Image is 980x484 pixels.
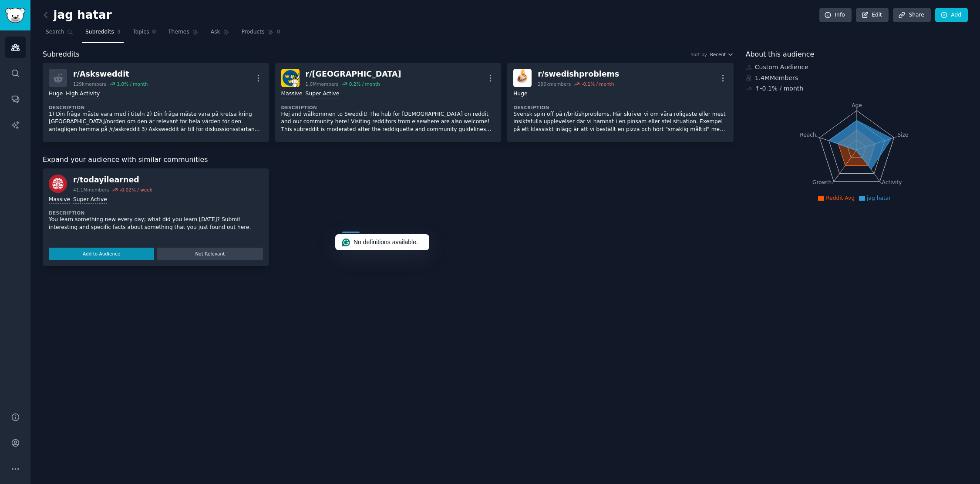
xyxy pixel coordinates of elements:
[746,74,968,83] div: 1.4M Members
[710,51,726,57] span: Recent
[49,111,263,134] p: 1) Din fråga måste vara med i titeln 2) Din fråga måste vara på kretsa kring [GEOGRAPHIC_DATA]/no...
[690,51,707,57] div: Sort by
[856,8,889,23] a: Edit
[538,81,571,87] div: 290k members
[43,49,80,60] span: Subreddits
[239,25,283,43] a: Products0
[242,28,265,36] span: Products
[43,25,76,43] a: Search
[66,90,100,98] div: High Activity
[746,63,968,72] div: Custom Audience
[133,28,149,36] span: Topics
[513,90,527,98] div: Huge
[49,175,67,193] img: todayilearned
[43,155,208,165] span: Expand your audience with similar communities
[49,248,154,260] button: Add to Audience
[208,25,232,43] a: Ask
[49,90,63,98] div: Huge
[43,8,112,22] h2: jag hatar
[73,187,109,193] div: 41.1M members
[755,84,803,93] div: ↑ -0.1 % / month
[281,69,300,87] img: sweden
[538,69,619,80] div: r/ swedishproblems
[277,28,281,36] span: 0
[157,248,263,260] button: Not Relevant
[117,28,121,36] span: 3
[73,81,106,87] div: 129k members
[82,25,124,43] a: Subreddits3
[120,187,152,193] div: -0.02 % / week
[275,63,502,142] a: swedenr/[GEOGRAPHIC_DATA]1.0Mmembers0.2% / monthMassiveSuper ActiveDescriptionHej and wälkommen t...
[281,90,303,98] div: Massive
[152,28,156,36] span: 0
[5,8,25,23] img: GummySearch logo
[49,216,263,231] p: You learn something new every day; what did you learn [DATE]? Submit interesting and specific fac...
[306,81,339,87] div: 1.0M members
[281,111,495,134] p: Hej and wälkommen to Sweddit! The hub for [DEMOGRAPHIC_DATA] on reddit and our community here! Vi...
[826,195,855,201] span: Reddit Avg
[513,69,532,87] img: swedishproblems
[49,196,70,204] div: Massive
[800,131,816,138] tspan: Reach
[819,8,852,23] a: Info
[73,175,152,185] div: r/ todayilearned
[582,81,614,87] div: -0.1 % / month
[73,196,107,204] div: Super Active
[746,49,814,60] span: About this audience
[165,25,202,43] a: Themes
[867,195,891,201] span: jag hatar
[49,104,263,111] dt: Description
[281,104,495,111] dt: Description
[46,28,64,36] span: Search
[85,28,114,36] span: Subreddits
[306,69,401,80] div: r/ [GEOGRAPHIC_DATA]
[49,210,263,216] dt: Description
[710,51,734,57] button: Recent
[893,8,930,23] a: Share
[513,111,727,134] p: Svensk spin off på r/britishproblems. Här skriver vi om våra roligaste eller mest insiktsfulla up...
[130,25,159,43] a: Topics0
[935,8,968,23] a: Add
[43,63,269,142] a: r/Asksweddit129kmembers1.0% / monthHugeHigh ActivityDescription1) Din fråga måste vara med i tite...
[211,28,220,36] span: Ask
[73,69,148,80] div: r/ Asksweddit
[513,104,727,111] dt: Description
[897,131,908,138] tspan: Size
[117,81,148,87] div: 1.0 % / month
[882,179,902,185] tspan: Activity
[349,81,380,87] div: 0.2 % / month
[812,179,832,185] tspan: Growth
[168,28,189,36] span: Themes
[306,90,340,98] div: Super Active
[507,63,734,142] a: swedishproblemsr/swedishproblems290kmembers-0.1% / monthHugeDescriptionSvensk spin off på r/briti...
[852,102,862,108] tspan: Age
